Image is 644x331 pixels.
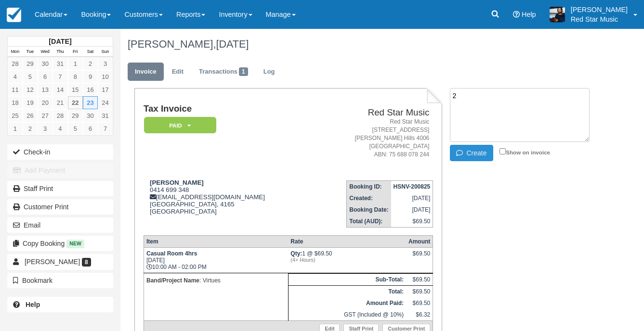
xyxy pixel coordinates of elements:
[98,109,113,122] a: 31
[38,57,53,70] a: 30
[83,70,98,83] a: 9
[146,250,197,257] strong: Casual Room 4hrs
[288,273,406,285] th: Sub-Total:
[128,38,596,50] h1: [PERSON_NAME],
[8,57,23,70] a: 28
[499,148,506,154] input: Show on invoice
[68,47,83,57] th: Fri
[450,145,493,161] button: Create
[7,273,113,288] button: Bookmark
[68,57,83,70] a: 1
[290,250,302,257] strong: Qty
[146,276,286,285] p: : Virtues
[550,7,565,22] img: A1
[347,180,391,192] th: Booking ID:
[49,38,71,45] strong: [DATE]
[571,14,628,24] p: Red Star Music
[23,47,38,57] th: Tue
[7,217,113,233] button: Email
[391,216,433,228] td: $69.50
[288,309,406,321] td: GST (Included @ 10%)
[23,122,38,135] a: 2
[53,109,67,122] a: 28
[68,109,83,122] a: 29
[316,108,430,118] h2: Red Star Music
[83,47,98,57] th: Sat
[38,83,53,96] a: 13
[288,285,406,297] th: Total:
[83,122,98,135] a: 6
[23,96,38,109] a: 19
[347,204,391,216] th: Booking Date:
[288,247,406,273] td: 1 @ $69.50
[522,11,536,18] span: Help
[68,83,83,96] a: 15
[513,11,520,18] i: Help
[8,109,23,122] a: 25
[216,38,249,50] span: [DATE]
[53,70,67,83] a: 7
[144,179,313,227] div: 0414 699 348 [EMAIL_ADDRESS][DOMAIN_NAME] [GEOGRAPHIC_DATA], 4165 [GEOGRAPHIC_DATA]
[8,47,23,57] th: Mon
[406,309,433,321] td: $6.32
[192,63,255,81] a: Transactions1
[53,57,67,70] a: 31
[290,257,404,263] em: (4+ Hours)
[23,109,38,122] a: 26
[394,183,431,190] strong: HSNV-200825
[144,116,213,134] a: Paid
[499,149,550,155] label: Show on invoice
[98,57,113,70] a: 3
[288,297,406,309] th: Amount Paid:
[38,47,53,57] th: Wed
[53,96,67,109] a: 21
[98,47,113,57] th: Sun
[7,199,113,215] a: Customer Print
[83,109,98,122] a: 30
[23,70,38,83] a: 5
[408,250,430,265] div: $69.50
[23,57,38,70] a: 29
[144,117,216,134] em: Paid
[83,96,98,109] a: 23
[25,258,80,266] span: [PERSON_NAME]
[406,297,433,309] td: $69.50
[571,5,628,14] p: [PERSON_NAME]
[98,122,113,135] a: 7
[406,273,433,285] td: $69.50
[83,57,98,70] a: 2
[68,70,83,83] a: 8
[347,216,391,228] th: Total (AUD):
[406,235,433,247] th: Amount
[7,181,113,196] a: Staff Print
[146,277,199,284] strong: Band/Project Name
[26,301,40,308] b: Help
[256,63,282,81] a: Log
[150,179,204,186] strong: [PERSON_NAME]
[7,254,113,269] a: [PERSON_NAME] 8
[8,70,23,83] a: 4
[7,163,113,178] button: Add Payment
[53,47,67,57] th: Thu
[38,96,53,109] a: 20
[38,109,53,122] a: 27
[98,70,113,83] a: 10
[7,236,113,251] button: Copy Booking New
[391,192,433,204] td: [DATE]
[128,63,164,81] a: Invoice
[66,240,84,248] span: New
[98,83,113,96] a: 17
[68,96,83,109] a: 22
[68,122,83,135] a: 5
[7,297,113,312] a: Help
[165,63,191,81] a: Edit
[347,192,391,204] th: Created:
[7,144,113,160] button: Check-in
[8,96,23,109] a: 18
[83,83,98,96] a: 16
[144,247,288,273] td: [DATE] 10:00 AM - 02:00 PM
[406,285,433,297] td: $69.50
[53,83,67,96] a: 14
[144,104,313,114] h1: Tax Invoice
[391,204,433,216] td: [DATE]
